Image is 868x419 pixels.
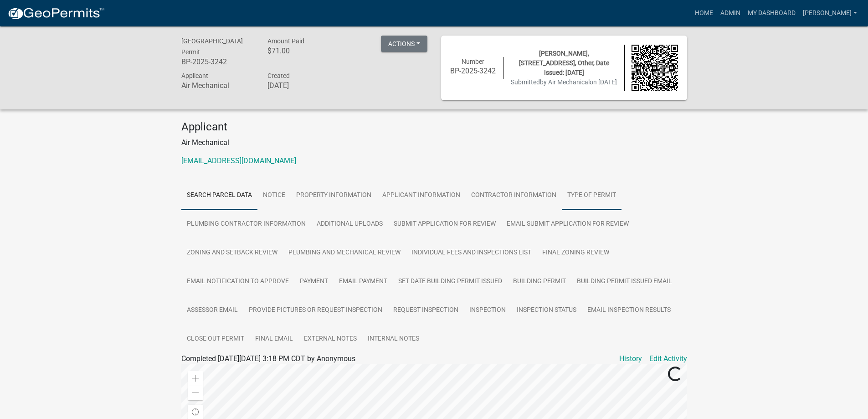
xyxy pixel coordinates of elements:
[181,210,311,239] a: Plumbing Contractor Information
[450,67,497,75] h6: BP-2025-3242
[466,181,562,210] a: Contractor Information
[462,58,484,65] span: Number
[619,353,642,364] a: History
[181,156,296,165] a: [EMAIL_ADDRESS][DOMAIN_NAME]
[649,353,687,364] a: Edit Activity
[257,181,291,210] a: Notice
[519,50,609,76] span: [PERSON_NAME], [STREET_ADDRESS], Other, Date Issued: [DATE]
[406,238,537,268] a: Individual Fees and Inspections list
[311,210,388,239] a: Additional Uploads
[181,57,254,66] h6: BP-2025-3242
[267,72,290,79] span: Created
[511,78,617,86] span: Submitted on [DATE]
[291,181,377,210] a: Property Information
[334,267,393,296] a: Email Payment
[632,45,678,91] img: QR code
[362,325,425,354] a: Internal Notes
[388,296,464,325] a: Request Inspection
[181,325,250,354] a: Close Out Permit
[799,5,861,22] a: [PERSON_NAME]
[298,325,362,354] a: External Notes
[181,137,687,148] p: Air Mechanical
[508,267,571,296] a: Building Permit
[243,296,388,325] a: Provide Pictures or Request Inspection
[188,371,203,386] div: Zoom in
[283,238,406,268] a: Plumbing and Mechanical Review
[381,36,427,52] button: Actions
[294,267,334,296] a: Payment
[511,296,582,325] a: Inspection Status
[377,181,466,210] a: Applicant Information
[562,181,621,210] a: Type of Permit
[393,267,508,296] a: Set Date Building Permit Issued
[181,72,208,79] span: Applicant
[181,267,294,296] a: Email Notification to Approve
[181,120,687,134] h4: Applicant
[267,81,340,90] h6: [DATE]
[717,5,744,22] a: Admin
[267,47,340,55] h6: $71.00
[181,37,243,56] span: [GEOGRAPHIC_DATA] Permit
[501,210,634,239] a: Email Submit Application for Review
[267,37,304,45] span: Amount Paid
[540,78,590,86] span: by Air Mechanical
[582,296,676,325] a: Email Inspection Results
[691,5,717,22] a: Home
[571,267,678,296] a: Building Permit Issued email
[537,238,615,268] a: Final Zoning Review
[464,296,511,325] a: Inspection
[181,81,254,90] h6: Air Mechanical
[181,354,355,363] span: Completed [DATE][DATE] 3:18 PM CDT by Anonymous
[744,5,799,22] a: My Dashboard
[181,296,243,325] a: Assessor Email
[188,386,203,400] div: Zoom out
[181,238,283,268] a: Zoning and Setback review
[181,181,257,210] a: Search Parcel Data
[250,325,298,354] a: Final Email
[388,210,501,239] a: Submit Application for Review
